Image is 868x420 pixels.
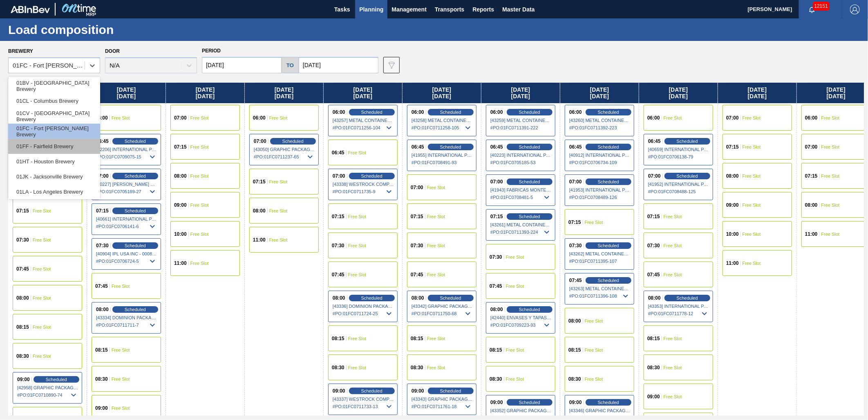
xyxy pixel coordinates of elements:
span: 08:00 [253,208,266,213]
div: 01CV - [GEOGRAPHIC_DATA] Brewery [8,108,100,124]
span: Free Slot [427,185,445,190]
span: 07:15 [568,220,581,225]
span: 08:15 [647,336,660,341]
span: 08:30 [647,365,660,370]
span: # PO : 01FC0711724-25 [333,309,394,318]
span: Scheduled [125,139,146,144]
span: [40912] INTERNATIONAL PAPER COMPANY - 0008219785 [569,153,631,158]
div: [DATE] [DATE] [245,83,323,103]
span: [43259] METAL CONTAINER CORPORATION - 0008219743 [490,118,552,123]
span: Free Slot [190,261,209,266]
span: [43353] INTERNATIONAL PAPER COMPANY - 0008219785 [648,304,709,309]
span: 07:00 [805,145,818,149]
span: Free Slot [743,145,761,149]
span: Free Slot [269,179,288,184]
span: Free Slot [821,145,840,149]
span: 07:45 [16,266,29,271]
span: Free Slot [348,365,367,370]
span: 07:30 [332,243,345,248]
span: Scheduled [125,174,146,178]
span: # PO : 01FC0709223-93 [490,320,552,330]
span: 07:30 [490,255,502,260]
span: 09:00 [174,203,187,208]
span: 07:45 [569,278,582,283]
span: Scheduled [598,145,619,149]
span: Scheduled [519,400,540,405]
span: 07:00 [254,139,266,144]
span: Free Slot [190,174,209,178]
span: 08:00 [333,296,345,300]
span: Scheduled [361,174,383,178]
span: # PO : 01FC0708481-5 [490,192,552,202]
span: 07:00 [726,115,739,120]
span: Scheduled [125,208,146,213]
span: Free Slot [427,336,445,341]
span: 08:15 [16,325,29,330]
span: [43257] METAL CONTAINER CORPORATION - 0008219743 [333,118,394,123]
div: [DATE] [DATE] [166,83,244,103]
span: Free Slot [743,232,761,237]
span: 07:15 [726,145,739,149]
span: Management [391,5,427,14]
span: Scheduled [46,377,67,382]
span: 08:00 [805,203,818,208]
span: 08:15 [568,348,581,352]
span: [40904] IPL USA INC - 0008221130 [96,251,157,256]
span: 07:30 [569,243,582,248]
div: 01FC - Fort [PERSON_NAME] Brewery [8,124,100,139]
span: 08:15 [490,348,502,352]
span: 08:30 [95,377,108,382]
span: 08:15 [95,348,108,352]
span: 07:00 [569,179,582,184]
span: Scheduled [440,388,461,393]
span: 12151 [813,2,830,11]
span: # PO : 01FC0711711-7 [96,320,157,330]
span: # PO : 01FC0711396-108 [569,291,631,301]
span: 06:00 [412,110,424,115]
span: Free Slot [190,232,209,237]
span: 08:30 [490,377,502,382]
span: Free Slot [112,377,130,382]
span: 06:00 [333,110,345,115]
span: 11:00 [174,261,187,266]
span: 07:15 [805,174,818,178]
span: Free Slot [112,284,130,289]
span: Master Data [502,5,535,14]
span: 09:00 [647,394,660,399]
span: 07:15 [411,214,423,219]
span: # PO : 01FC0706724-5 [96,256,157,266]
span: 07:00 [648,174,661,178]
span: 08:00 [726,174,739,178]
span: Free Slot [427,214,445,219]
span: [43352] GRAPHIC PACKAGING INTERNATIONA - 0008221069 [490,408,552,413]
span: 06:00 [647,115,660,120]
span: Scheduled [361,388,383,393]
span: [42958] GRAPHIC PACKAGING INTERNATIONA - 0008221069 [17,385,78,390]
span: [42440] ENVASES Y TAPAS MODELO S A DE - 0008257397 [490,315,552,320]
div: 01FF - Fairfield Brewery [8,139,100,154]
span: Free Slot [112,348,130,352]
span: Free Slot [348,243,367,248]
span: 09:00 [333,388,345,393]
span: 08:00 [96,307,109,312]
span: Free Slot [664,394,682,399]
span: 06:00 [805,115,818,120]
span: 09:00 [412,388,424,393]
div: [DATE] [DATE] [481,83,560,103]
span: 07:15 [332,214,345,219]
span: 08:30 [332,365,345,370]
span: Reports [472,5,494,14]
span: # PO : 01FC0711258-105 [412,123,473,133]
span: [43050] GRAPHIC PACKAGING INTERNATIONA - 0008221069 [254,147,315,152]
span: Free Slot [664,115,682,120]
span: Scheduled [598,243,619,248]
span: Scheduled [282,139,304,144]
button: Notifications [799,4,825,15]
span: Free Slot [190,145,209,149]
span: 08:15 [411,336,423,341]
img: Logout [850,5,860,14]
span: Scheduled [677,296,698,300]
span: Period [202,48,221,54]
span: # PO : 01FC0711391-222 [490,123,552,133]
span: [43334] DOMINION PACKAGING, INC. - 0008325026 [96,315,157,320]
